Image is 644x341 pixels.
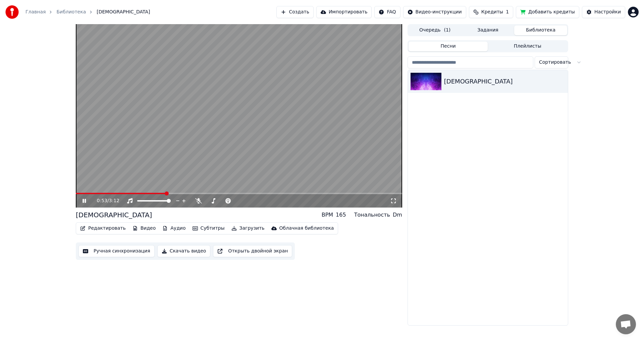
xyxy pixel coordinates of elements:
a: Библиотека [56,9,86,15]
span: 3:12 [109,197,119,204]
button: Добавить кредиты [516,6,579,18]
button: Настройки [582,6,625,18]
span: 1 [506,9,509,15]
button: Задания [462,25,515,35]
a: Открытый чат [616,314,636,334]
button: FAQ [374,6,400,18]
button: Загрузить [229,224,267,233]
div: Настройки [594,9,621,15]
span: Кредиты [481,9,503,15]
div: [DEMOGRAPHIC_DATA] [76,210,152,220]
button: Кредиты1 [469,6,513,18]
nav: breadcrumb [25,9,150,15]
img: youka [5,5,19,19]
div: Dm [393,211,402,219]
div: [DEMOGRAPHIC_DATA] [444,77,565,86]
div: BPM [322,211,333,219]
button: Видео [130,224,159,233]
button: Библиотека [514,25,567,35]
div: / [97,197,113,204]
button: Субтитры [190,224,227,233]
button: Песни [409,42,488,51]
button: Ручная синхронизация [78,245,155,257]
a: Главная [25,9,46,15]
button: Видео-инструкции [403,6,466,18]
button: Очередь [409,25,462,35]
span: ( 1 ) [444,27,450,34]
span: [DEMOGRAPHIC_DATA] [97,9,150,15]
div: Облачная библиотека [279,225,334,232]
button: Редактировать [77,224,128,233]
span: 0:53 [97,197,107,204]
button: Открыть двойной экран [213,245,292,257]
div: Тональность [354,211,390,219]
button: Аудио [160,224,188,233]
button: Скачать видео [157,245,211,257]
span: Сортировать [539,59,571,66]
button: Создать [276,6,313,18]
div: 165 [336,211,346,219]
button: Плейлисты [488,42,567,51]
button: Импортировать [316,6,372,18]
